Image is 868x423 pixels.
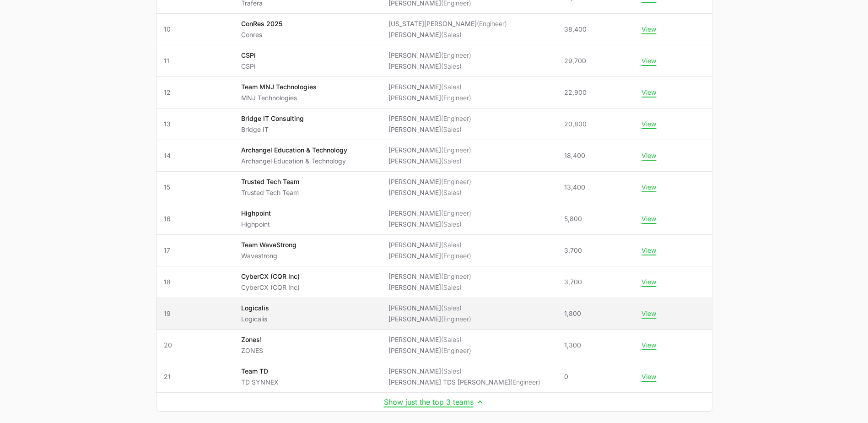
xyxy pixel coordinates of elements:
[441,241,462,249] span: (Sales)
[388,220,471,229] li: [PERSON_NAME]
[164,341,226,350] span: 20
[441,94,471,102] span: (Engineer)
[441,31,462,38] span: (Sales)
[642,120,656,128] button: View
[441,304,462,312] span: (Sales)
[642,246,656,255] button: View
[388,240,471,249] li: [PERSON_NAME]
[441,209,471,217] span: (Engineer)
[164,214,226,223] span: 16
[241,188,299,197] p: Trusted Tech Team
[388,93,471,103] li: [PERSON_NAME]
[241,251,297,260] p: Wavestrong
[164,151,226,160] span: 14
[564,56,586,65] span: 29,700
[241,114,304,123] p: Bridge IT Consulting
[241,19,282,28] p: ConRes 2025
[441,189,462,196] span: (Sales)
[441,315,471,323] span: (Engineer)
[564,372,568,381] span: 0
[642,373,656,381] button: View
[564,88,587,97] span: 22,900
[388,378,540,387] li: [PERSON_NAME] TDS [PERSON_NAME]
[388,346,471,355] li: [PERSON_NAME]
[388,125,471,134] li: [PERSON_NAME]
[642,183,656,191] button: View
[564,151,585,160] span: 18,400
[564,309,581,318] span: 1,800
[642,309,656,318] button: View
[164,372,226,381] span: 21
[388,19,507,28] li: [US_STATE][PERSON_NAME]
[241,157,347,166] p: Archangel Education & Technology
[388,272,471,281] li: [PERSON_NAME]
[384,397,485,407] button: Show just the top 3 teams
[441,252,471,260] span: (Engineer)
[564,25,587,34] span: 38,400
[388,315,471,324] li: [PERSON_NAME]
[241,62,256,71] p: CSPi
[441,83,462,91] span: (Sales)
[388,335,471,344] li: [PERSON_NAME]
[241,378,279,387] p: TD SYNNEX
[164,277,226,287] span: 18
[241,367,279,376] p: Team TD
[164,183,226,192] span: 15
[642,25,656,33] button: View
[388,82,471,92] li: [PERSON_NAME]
[164,88,226,97] span: 12
[164,119,226,129] span: 13
[441,178,471,185] span: (Engineer)
[388,157,471,166] li: [PERSON_NAME]
[564,214,582,223] span: 5,800
[241,346,263,355] p: ZONES
[388,209,471,218] li: [PERSON_NAME]
[241,315,269,324] p: Logicalis
[388,304,471,313] li: [PERSON_NAME]
[241,30,282,39] p: Conres
[388,51,471,60] li: [PERSON_NAME]
[241,51,256,60] p: CSPi
[241,209,271,218] p: Highpoint
[441,347,471,354] span: (Engineer)
[388,188,471,197] li: [PERSON_NAME]
[642,57,656,65] button: View
[241,93,317,103] p: MNJ Technologies
[441,125,462,133] span: (Sales)
[441,51,471,59] span: (Engineer)
[388,177,471,186] li: [PERSON_NAME]
[388,62,471,71] li: [PERSON_NAME]
[241,283,300,292] p: CyberCX (CQR Inc)
[241,335,263,344] p: Zones!
[441,146,471,154] span: (Engineer)
[642,278,656,286] button: View
[388,146,471,155] li: [PERSON_NAME]
[241,304,269,313] p: Logicalis
[564,119,587,129] span: 20,800
[388,367,540,376] li: [PERSON_NAME]
[510,378,540,386] span: (Engineer)
[388,251,471,260] li: [PERSON_NAME]
[441,220,462,228] span: (Sales)
[241,146,347,155] p: Archangel Education & Technology
[477,20,507,27] span: (Engineer)
[241,272,300,281] p: CyberCX (CQR Inc)
[388,30,507,39] li: [PERSON_NAME]
[164,246,226,255] span: 17
[241,177,299,186] p: Trusted Tech Team
[164,25,226,34] span: 10
[441,62,462,70] span: (Sales)
[164,56,226,65] span: 11
[564,183,585,192] span: 13,400
[642,215,656,223] button: View
[388,283,471,292] li: [PERSON_NAME]
[441,157,462,165] span: (Sales)
[441,114,471,122] span: (Engineer)
[241,125,304,134] p: Bridge IT
[241,240,297,249] p: Team WaveStrong
[642,152,656,160] button: View
[564,341,581,350] span: 1,300
[564,277,582,287] span: 3,700
[564,246,582,255] span: 3,700
[164,309,226,318] span: 19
